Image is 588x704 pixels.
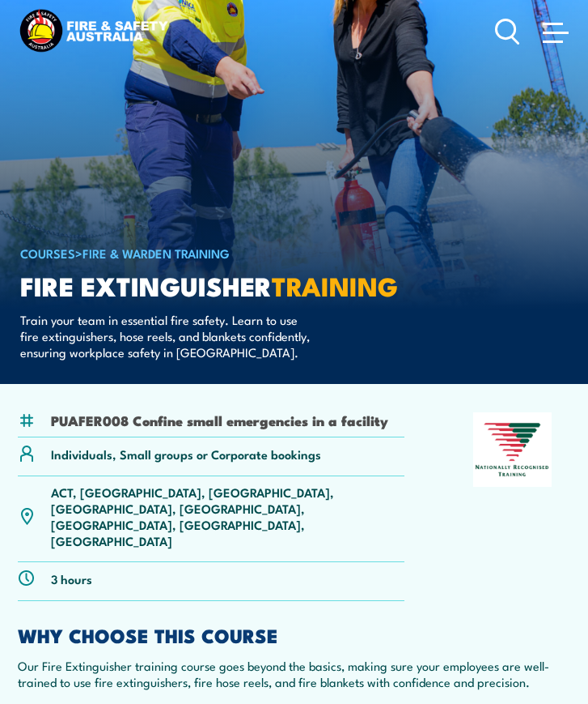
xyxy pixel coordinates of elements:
[18,626,570,643] h2: WHY CHOOSE THIS COURSE
[51,484,404,548] p: ACT, [GEOGRAPHIC_DATA], [GEOGRAPHIC_DATA], [GEOGRAPHIC_DATA], [GEOGRAPHIC_DATA], [GEOGRAPHIC_DATA...
[20,312,315,361] p: Train your team in essential fire safety. Learn to use fire extinguishers, hose reels, and blanke...
[51,446,321,462] p: Individuals, Small groups or Corporate bookings
[20,244,75,262] a: COURSES
[18,658,570,690] p: Our Fire Extinguisher training course goes beyond the basics, making sure your employees are well...
[272,265,398,305] strong: TRAINING
[20,274,420,297] h1: Fire Extinguisher
[82,244,230,262] a: Fire & Warden Training
[20,243,420,262] h6: >
[473,412,552,487] img: Nationally Recognised Training logo.
[51,570,92,587] p: 3 hours
[51,411,388,429] li: PUAFER008 Confine small emergencies in a facility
